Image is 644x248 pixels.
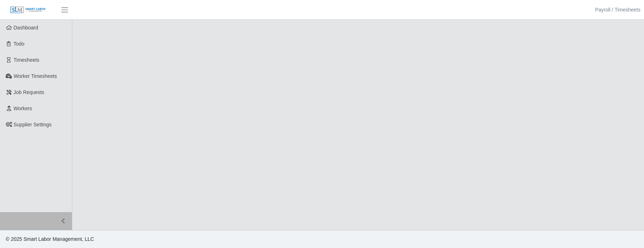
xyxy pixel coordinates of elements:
span: Job Requests [14,89,45,95]
span: Todo [14,41,24,47]
span: Timesheets [14,57,40,63]
span: Worker Timesheets [14,73,57,79]
span: Dashboard [14,25,38,31]
img: SLM Logo [10,6,46,14]
a: Payroll / Timesheets [595,6,640,14]
span: Supplier Settings [14,122,52,127]
span: Workers [14,106,32,111]
span: © 2025 Smart Labor Management, LLC [6,236,94,242]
